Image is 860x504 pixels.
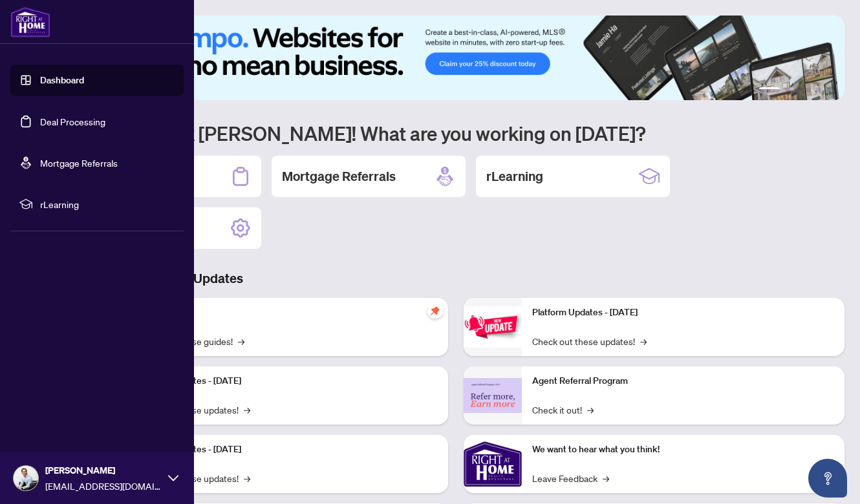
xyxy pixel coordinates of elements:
span: [PERSON_NAME] [45,463,162,478]
img: Slide 0 [67,16,844,100]
span: → [244,471,250,485]
span: → [244,403,250,417]
button: 3 [795,87,801,92]
p: Platform Updates - [DATE] [136,374,438,388]
span: → [603,471,609,485]
span: → [238,334,244,348]
button: 4 [806,87,811,92]
img: Platform Updates - June 23, 2025 [464,306,522,347]
button: 1 [759,87,780,92]
button: Open asap [808,459,847,498]
p: Agent Referral Program [532,374,834,388]
span: [EMAIL_ADDRESS][DOMAIN_NAME] [45,479,162,493]
p: Self-Help [136,306,438,320]
p: Platform Updates - [DATE] [532,306,834,320]
button: 2 [785,87,790,92]
span: rLearning [40,197,175,211]
img: We want to hear what you think! [464,435,522,493]
span: → [640,334,647,348]
span: pushpin [427,303,443,319]
a: Check it out!→ [532,403,594,417]
h2: Mortgage Referrals [282,167,396,185]
h3: Brokerage & Industry Updates [67,269,844,288]
p: Platform Updates - [DATE] [136,443,438,457]
a: Check out these updates!→ [532,334,647,348]
h2: rLearning [486,167,543,185]
a: Mortgage Referrals [40,157,118,169]
img: Profile Icon [14,466,38,490]
span: → [587,403,594,417]
a: Dashboard [40,74,84,86]
button: 5 [816,87,821,92]
a: Leave Feedback→ [532,471,609,485]
img: logo [10,6,50,37]
a: Deal Processing [40,116,105,127]
h1: Welcome back [PERSON_NAME]! What are you working on [DATE]? [67,121,844,145]
img: Agent Referral Program [464,378,522,414]
button: 6 [826,87,832,92]
p: We want to hear what you think! [532,443,834,457]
